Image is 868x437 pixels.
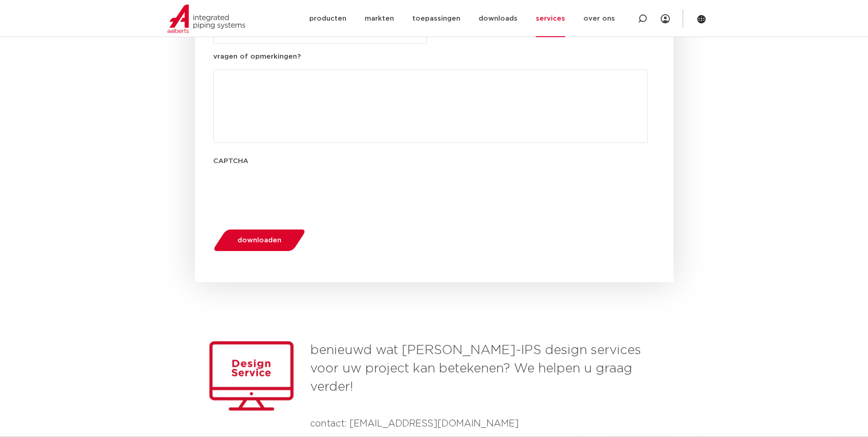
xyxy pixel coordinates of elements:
button: downloaden [210,229,308,252]
label: CAPTCHA [213,157,248,166]
label: vragen of opmerkingen? [213,52,301,61]
h4: contact: [EMAIL_ADDRESS][DOMAIN_NAME] [310,416,627,431]
iframe: reCAPTCHA [213,174,352,209]
span: downloaden [237,237,281,244]
h3: benieuwd wat [PERSON_NAME]-IPS design services voor uw project kan betekenen? We helpen u graag v... [310,322,644,396]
